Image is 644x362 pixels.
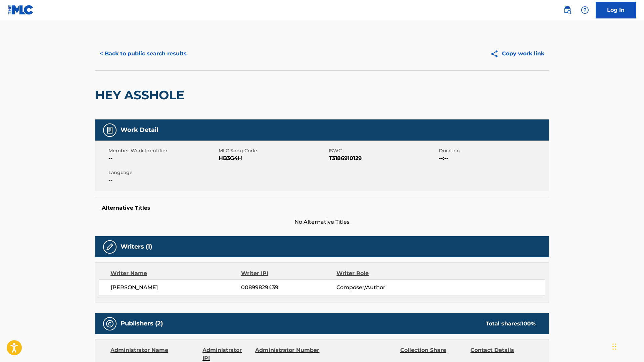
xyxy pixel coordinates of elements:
span: ISWC [329,147,437,154]
img: MLC Logo [8,5,34,15]
div: Total shares: [486,320,536,328]
h2: HEY ASSHOLE [95,88,188,103]
span: Member Work Identifier [108,147,217,154]
span: Duration [439,147,547,154]
button: Copy work link [486,45,549,62]
h5: Writers (1) [121,243,152,251]
span: --:-- [439,154,547,162]
span: [PERSON_NAME] [111,283,241,292]
div: Writer IPI [241,269,337,277]
span: MLC Song Code [219,147,327,154]
img: Copy work link [490,50,502,58]
img: help [581,6,589,14]
span: Language [108,169,217,176]
iframe: Chat Widget [610,330,644,362]
img: Work Detail [106,126,114,134]
img: search [563,6,571,14]
button: < Back to public search results [95,45,191,62]
span: 00899829439 [241,283,336,292]
span: HB3G4H [219,154,327,162]
span: No Alternative Titles [95,218,549,226]
div: Drag [612,337,616,357]
h5: Work Detail [121,126,158,134]
span: T3186910129 [329,154,437,162]
img: Writers [106,243,114,251]
h5: Publishers (2) [121,320,163,327]
a: Public Search [561,3,574,17]
img: Publishers [106,320,114,328]
h5: Alternative Titles [102,205,542,211]
div: Writer Name [110,269,241,277]
span: -- [108,176,217,184]
span: 100 % [521,320,536,327]
span: Composer/Author [336,283,423,292]
div: Writer Role [336,269,423,277]
span: -- [108,154,217,162]
div: Help [578,3,592,17]
a: Log In [596,2,636,18]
